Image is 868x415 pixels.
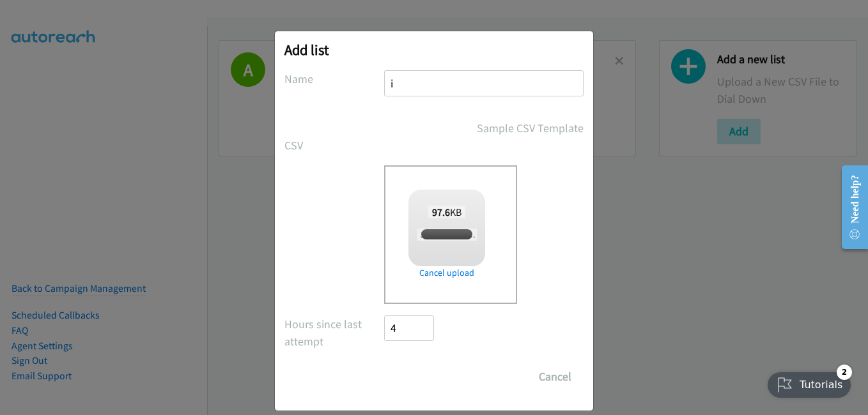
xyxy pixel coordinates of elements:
[284,315,384,350] label: Hours since last attempt
[432,206,450,218] strong: 97.6
[477,119,584,137] a: Sample CSV Template
[428,206,466,218] span: KB
[527,364,584,389] button: Cancel
[284,41,584,59] h2: Add list
[408,266,485,280] a: Cancel upload
[417,229,648,241] span: 3 [PERSON_NAME] + HP FY25 Q4 ACS Z Workstation Opex - AU.csv
[284,70,384,87] label: Name
[760,359,858,405] iframe: Checklist
[831,156,868,258] iframe: Resource Center
[284,137,384,154] label: CSV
